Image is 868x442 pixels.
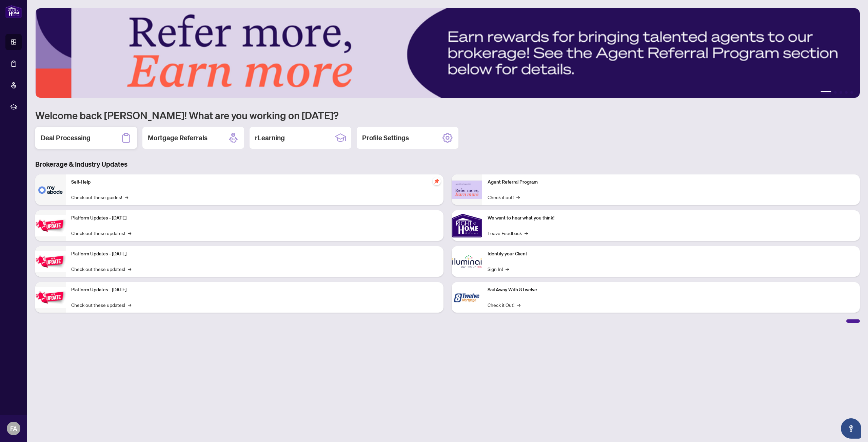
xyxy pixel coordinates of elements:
p: Identify your Client [488,250,854,258]
h2: Mortgage Referrals [148,133,208,143]
img: Slide 0 [35,8,860,98]
span: → [516,193,520,201]
a: Leave Feedback→ [488,229,528,237]
button: 3 [840,91,842,94]
a: Check out these updates!→ [71,229,131,237]
span: → [506,265,509,273]
p: Agent Referral Program [488,178,854,186]
img: Identify your Client [452,246,482,277]
p: Self-Help [71,178,438,186]
button: 2 [834,91,837,94]
img: logo [5,5,22,18]
p: Platform Updates - [DATE] [71,250,438,258]
img: Platform Updates - July 21, 2025 [35,215,66,236]
span: → [128,229,131,237]
span: → [128,265,131,273]
span: → [125,193,128,201]
h2: Deal Processing [41,133,91,143]
button: Open asap [841,418,861,439]
h3: Brokerage & Industry Updates [35,160,860,169]
a: Check out these guides!→ [71,193,128,201]
p: We want to hear what you think! [488,214,854,222]
img: Self-Help [35,174,66,205]
img: We want to hear what you think! [452,210,482,241]
img: Platform Updates - June 23, 2025 [35,287,66,308]
p: Platform Updates - [DATE] [71,286,438,294]
span: pushpin [433,177,441,185]
a: Check out these updates!→ [71,265,131,273]
button: 4 [845,91,848,94]
button: 1 [821,91,831,94]
img: Platform Updates - July 8, 2025 [35,251,66,272]
img: Agent Referral Program [452,181,482,199]
span: FA [10,424,17,433]
a: Check it out!→ [488,193,520,201]
h2: rLearning [255,133,285,143]
h1: Welcome back [PERSON_NAME]! What are you working on [DATE]? [35,109,860,122]
span: → [128,301,131,309]
button: 5 [850,91,853,94]
p: Platform Updates - [DATE] [71,214,438,222]
a: Sign In!→ [488,265,509,273]
img: Sail Away With 8Twelve [452,282,482,313]
span: → [525,229,528,237]
a: Check it Out!→ [488,301,520,309]
span: → [517,301,520,309]
p: Sail Away With 8Twelve [488,286,854,294]
a: Check out these updates!→ [71,301,131,309]
h2: Profile Settings [362,133,409,143]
